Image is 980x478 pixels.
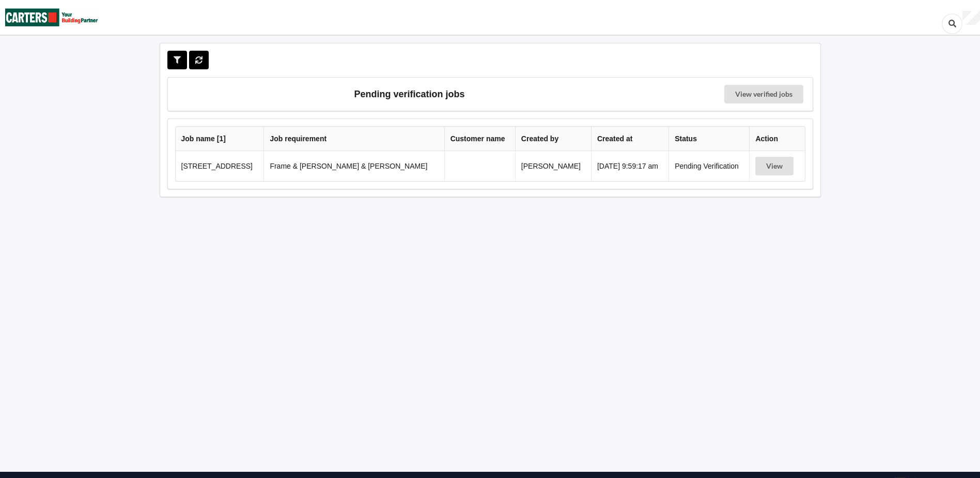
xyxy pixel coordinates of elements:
[591,151,668,181] td: [DATE] 9:59:17 am
[962,11,980,25] div: User Profile
[176,151,264,181] td: [STREET_ADDRESS]
[176,127,264,151] th: Job name [ 1 ]
[724,85,803,103] a: View verified jobs
[591,127,668,151] th: Created at
[668,127,749,151] th: Status
[515,151,591,181] td: [PERSON_NAME]
[5,1,98,34] img: Carters
[263,127,444,151] th: Job requirement
[668,151,749,181] td: Pending Verification
[175,85,644,103] h3: Pending verification jobs
[755,157,794,175] button: View
[444,127,515,151] th: Customer name
[515,127,591,151] th: Created by
[755,162,796,170] a: View
[749,127,804,151] th: Action
[263,151,444,181] td: Frame & [PERSON_NAME] & [PERSON_NAME]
